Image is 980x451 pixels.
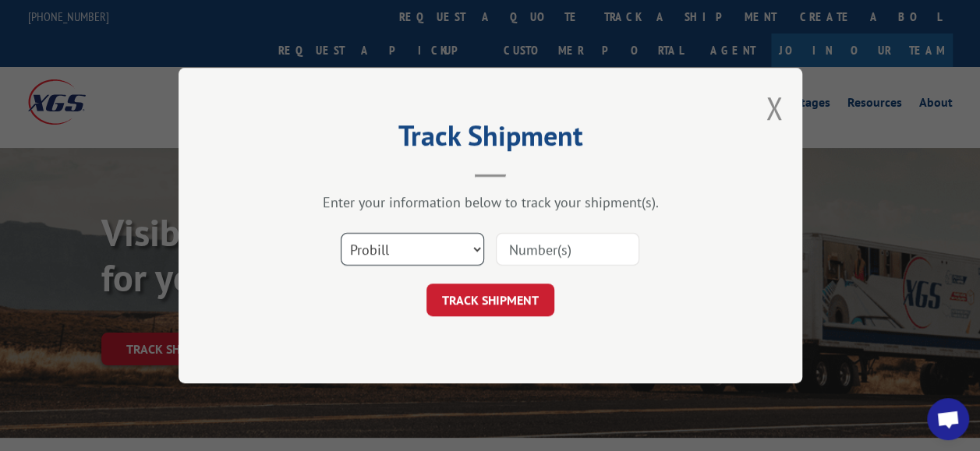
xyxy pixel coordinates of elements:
h2: Track Shipment [256,125,724,154]
button: Close modal [766,87,783,129]
div: Enter your information below to track your shipment(s). [256,193,724,211]
div: Open chat [927,398,969,440]
button: TRACK SHIPMENT [426,284,554,316]
input: Number(s) [496,233,639,266]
